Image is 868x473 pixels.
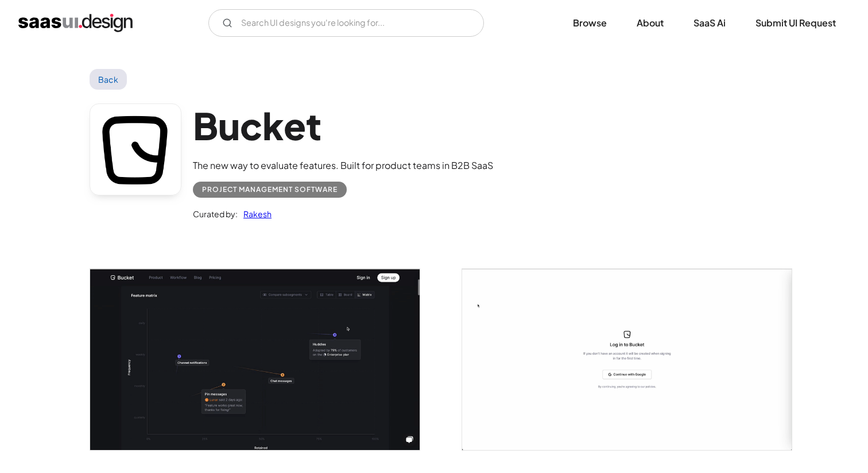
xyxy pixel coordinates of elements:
[559,10,621,36] a: Browse
[202,183,338,197] div: Project Management Software
[90,269,420,449] img: 65b73cfd80c184325a7c3f91_bucket%20Home%20Screen.png
[18,14,133,32] a: home
[462,269,792,449] a: open lightbox
[208,9,484,37] form: Email Form
[193,159,493,172] div: The new way to evaluate features. Built for product teams in B2B SaaS
[462,269,792,449] img: 65b73cfc7771d0b8c89ad3ef_bucket%20Login%20screen.png
[680,10,739,36] a: SaaS Ai
[193,103,493,148] h1: Bucket
[90,69,127,90] a: Back
[238,207,272,221] a: Rakesh
[623,10,677,36] a: About
[193,207,238,221] div: Curated by:
[742,10,850,36] a: Submit UI Request
[208,9,484,37] input: Search UI designs you're looking for...
[90,269,420,449] a: open lightbox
